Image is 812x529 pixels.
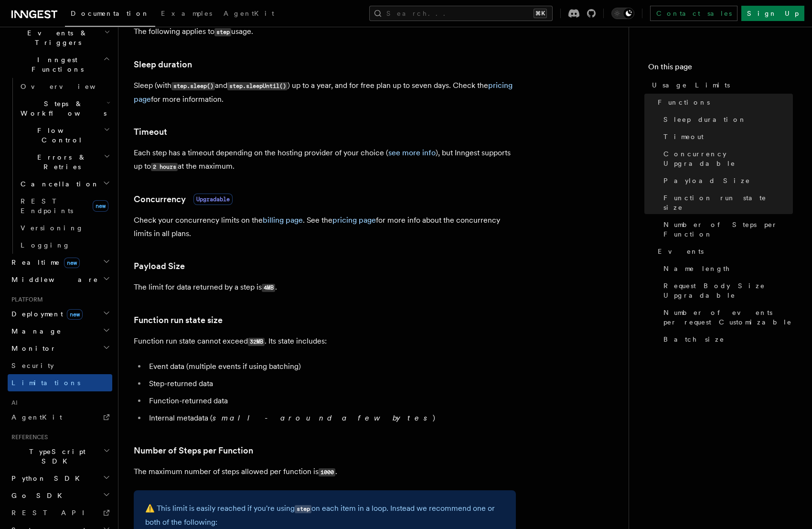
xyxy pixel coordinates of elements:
[214,28,231,36] code: step
[663,281,793,300] span: Request Body Size Upgradable
[263,216,303,225] a: billing page
[17,78,112,95] a: Overview
[295,505,311,513] code: step
[134,313,223,327] a: Function run state size
[262,284,275,292] code: 4MB
[134,58,192,71] a: Sleep duration
[8,487,112,504] button: Go SDK
[17,122,112,149] button: Flow Control
[660,172,793,189] a: Payload Size
[654,94,793,111] a: Functions
[21,83,119,90] span: Overview
[8,357,112,374] a: Security
[17,237,112,254] a: Logging
[660,111,793,128] a: Sleep duration
[146,377,516,390] li: Step-returned data
[8,271,112,288] button: Middleware
[8,399,18,407] span: AI
[8,470,112,487] button: Python SDK
[134,259,185,273] a: Payload Size
[534,9,547,18] kbd: ⌘K
[8,305,112,323] button: Deploymentnew
[8,24,112,51] button: Events & Triggers
[8,326,62,336] span: Manage
[663,264,730,273] span: Name length
[134,79,516,106] p: Sleep (with and ) up to a year, and for free plan up to seven days. Check the for more information.
[64,258,80,268] span: new
[8,491,68,500] span: Go SDK
[652,80,730,90] span: Usage Limits
[650,6,737,21] a: Contact sales
[146,411,516,425] li: Internal metadata ( )
[134,125,167,139] a: Timeout
[660,277,793,304] a: Request Body Size Upgradable
[171,82,215,90] code: step.sleep()
[8,55,103,74] span: Inngest Functions
[660,331,793,348] a: Batch size
[8,340,112,357] button: Monitor
[155,3,218,26] a: Examples
[663,193,793,212] span: Function run state size
[224,10,274,17] span: AgentKit
[146,394,516,408] li: Function-returned data
[658,247,704,256] span: Events
[8,309,83,319] span: Deployment
[660,216,793,243] a: Number of Steps per Function
[663,132,704,141] span: Timeout
[8,433,48,441] span: References
[11,362,54,369] span: Security
[663,115,747,124] span: Sleep duration
[134,281,516,294] p: The limit for data returned by a step is .
[8,374,112,391] a: Limitations
[218,3,280,26] a: AgentKit
[332,216,376,225] a: pricing page
[663,335,725,344] span: Batch size
[663,220,793,239] span: Number of Steps per Function
[17,126,104,145] span: Flow Control
[134,146,516,173] p: Each step has a timeout depending on the hosting provider of your choice ( ), but Inngest support...
[134,465,516,479] p: The maximum number of steps allowed per function is .
[654,243,793,260] a: Events
[71,10,150,17] span: Documentation
[248,338,265,346] code: 32MB
[369,6,553,21] button: Search...⌘K
[8,51,112,78] button: Inngest Functions
[8,409,112,426] a: AgentKit
[134,335,516,348] p: Function run state cannot exceed . Its state includes:
[648,76,793,94] a: Usage Limits
[388,148,436,157] a: see more info
[8,275,98,284] span: Middleware
[660,128,793,145] a: Timeout
[11,379,80,387] span: Limitations
[8,447,103,466] span: TypeScript SDK
[8,254,112,271] button: Realtimenew
[319,468,335,476] code: 1000
[663,176,750,185] span: Payload Size
[134,444,253,457] a: Number of Steps per Function
[21,241,70,249] span: Logging
[227,82,288,90] code: step.sleepUntil()
[8,28,104,47] span: Events & Triggers
[17,99,107,118] span: Steps & Workflows
[213,413,433,422] em: small - around a few bytes
[17,149,112,175] button: Errors & Retries
[741,6,804,21] a: Sign Up
[660,145,793,172] a: Concurrency Upgradable
[21,224,84,232] span: Versioning
[8,323,112,340] button: Manage
[660,260,793,277] a: Name length
[146,360,516,373] li: Event data (multiple events if using batching)
[8,344,56,353] span: Monitor
[93,200,108,212] span: new
[17,179,99,189] span: Cancellation
[663,308,793,327] span: Number of events per request Customizable
[8,78,112,254] div: Inngest Functions
[8,504,112,521] a: REST API
[8,474,85,483] span: Python SDK
[660,189,793,216] a: Function run state size
[648,61,793,76] h4: On this page
[145,502,504,529] p: ⚠️ This limit is easily reached if you're using on each item in a loop. Instead we recommend one ...
[17,175,112,193] button: Cancellation
[17,219,112,237] a: Versioning
[8,296,43,303] span: Platform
